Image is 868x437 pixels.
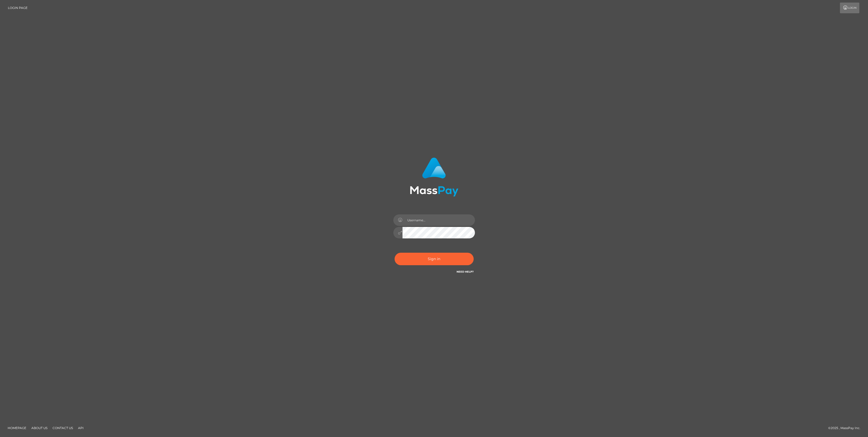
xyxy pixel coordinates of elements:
a: Login [840,3,859,13]
a: Need Help? [457,270,474,273]
img: MassPay Login [410,157,458,197]
input: Username... [402,214,475,226]
a: Homepage [6,424,28,432]
a: API [76,424,86,432]
a: Login Page [8,3,28,13]
a: Contact Us [51,424,75,432]
a: About Us [29,424,49,432]
div: © 2025 , MassPay Inc. [828,425,864,431]
button: Sign in [395,253,474,265]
